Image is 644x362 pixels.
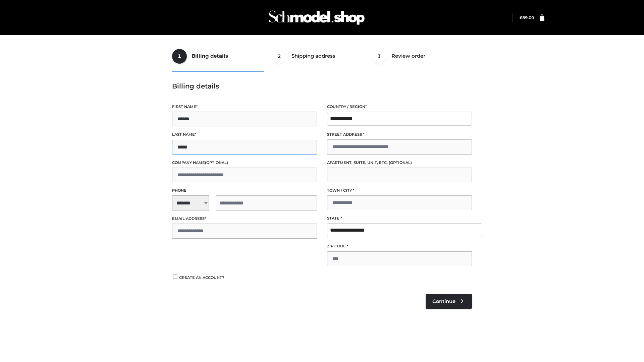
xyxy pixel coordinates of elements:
label: Last name [172,131,317,138]
label: Email address [172,216,317,222]
label: Street address [327,131,472,138]
span: £ [520,15,522,20]
label: First name [172,104,317,110]
bdi: 89.00 [520,15,534,20]
h3: Billing details [172,82,472,90]
span: (optional) [389,160,412,165]
a: £89.00 [520,15,534,20]
label: Apartment, suite, unit, etc. [327,160,472,166]
label: Phone [172,187,317,194]
label: State [327,215,472,222]
label: ZIP Code [327,243,472,249]
a: Continue [426,294,472,309]
img: Schmodel Admin 964 [266,4,367,31]
label: Company name [172,160,317,166]
span: (optional) [205,160,228,165]
span: Create an account? [179,275,224,280]
span: Continue [432,298,455,304]
label: Town / City [327,187,472,194]
input: Create an account? [172,275,178,279]
label: Country / Region [327,104,472,110]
